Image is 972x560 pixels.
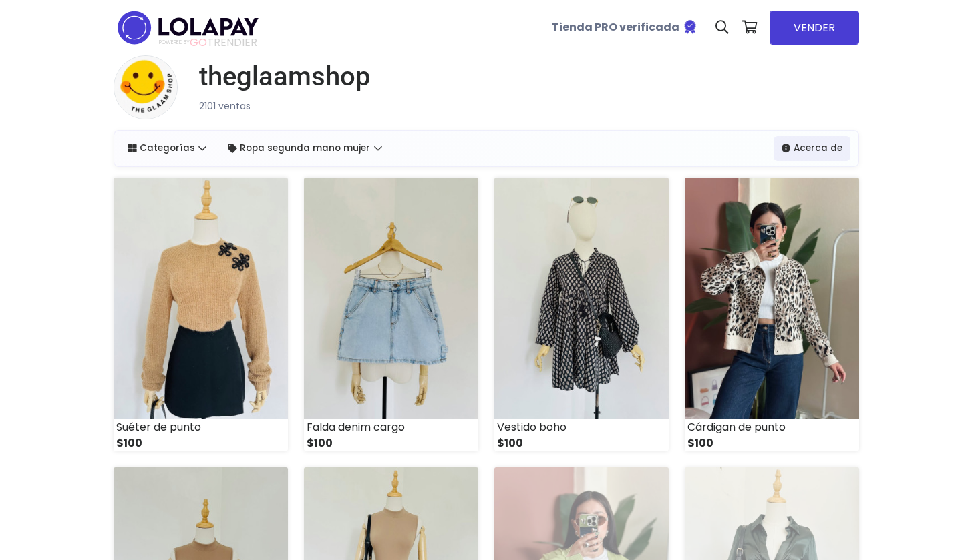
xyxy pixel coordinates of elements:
div: Falda denim cargo [304,419,478,435]
img: logo [114,7,263,49]
a: Suéter de punto $100 [114,178,288,451]
a: Acerca de [774,136,850,160]
a: theglaamshop [188,61,370,93]
img: small_1756924106127.jpeg [685,178,859,419]
div: Cárdigan de punto [685,419,859,435]
img: Tienda verificada [682,19,698,35]
div: $100 [685,435,859,451]
div: Suéter de punto [114,419,288,435]
div: $100 [494,435,669,451]
img: small_1756924255701.jpeg [114,178,288,419]
a: VENDER [770,11,859,45]
b: Tienda PRO verificada [552,19,679,35]
img: small_1756924157377.jpeg [494,178,669,419]
span: GO [190,35,207,50]
span: TRENDIER [159,37,257,49]
a: Ropa segunda mano mujer [220,136,390,160]
img: small.png [114,55,178,119]
h1: theglaamshop [199,61,370,93]
div: $100 [114,435,288,451]
img: small_1756924201034.jpeg [304,178,478,419]
div: $100 [304,435,478,451]
a: Falda denim cargo $100 [304,178,478,451]
a: Cárdigan de punto $100 [685,178,859,451]
span: POWERED BY [159,39,190,46]
div: Vestido boho [494,419,669,435]
small: 2101 ventas [199,99,251,113]
a: Vestido boho $100 [494,178,669,451]
a: Categorías [120,136,215,160]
